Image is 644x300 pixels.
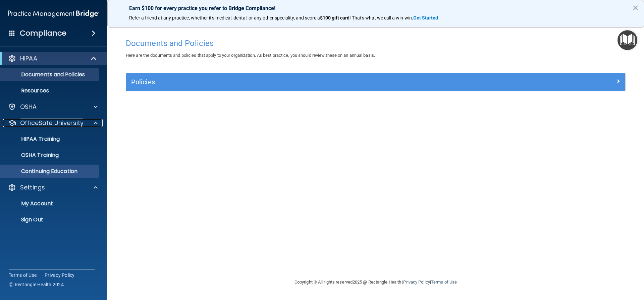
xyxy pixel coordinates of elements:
h4: Compliance [20,29,66,38]
a: Get Started [413,15,439,20]
p: My Account [4,200,96,207]
a: HIPAA [8,54,97,62]
a: Terms of Use [431,280,457,285]
p: Earn $100 for every practice you refer to Bridge Compliance! [129,5,622,11]
span: Refer a friend at any practice, whether it's medical, dental, or any other speciality, and score a [129,15,320,20]
p: Resources [4,87,96,94]
a: Settings [8,183,98,191]
a: Terms of Use [9,272,37,278]
p: Settings [20,183,45,191]
p: Continuing Education [4,168,96,175]
span: ! That's what we call a win-win. [350,15,413,20]
span: Here are the documents and policies that apply to your organization. As best practice, you should... [126,53,375,58]
a: Privacy Policy [403,280,430,285]
strong: Get Started [413,15,438,20]
p: OSHA Training [4,152,59,159]
h4: Documents and Policies [126,39,626,48]
a: OfficeSafe University [8,119,98,127]
span: Ⓒ Rectangle Health 2024 [9,281,64,288]
a: Policies [131,77,620,87]
img: PMB logo [8,7,99,20]
p: Sign Out [4,216,96,223]
p: OSHA [20,103,37,111]
div: Copyright © All rights reserved 2025 @ Rectangle Health | | [253,271,498,293]
p: Documents and Policies [4,71,96,78]
button: Close [632,2,639,13]
button: Open Resource Center [618,30,637,50]
h5: Policies [131,78,495,86]
p: HIPAA Training [4,136,60,142]
a: OSHA [8,103,98,111]
p: HIPAA [20,54,37,62]
strong: $100 gift card [320,15,350,20]
a: Privacy Policy [45,272,75,278]
p: OfficeSafe University [20,119,84,127]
